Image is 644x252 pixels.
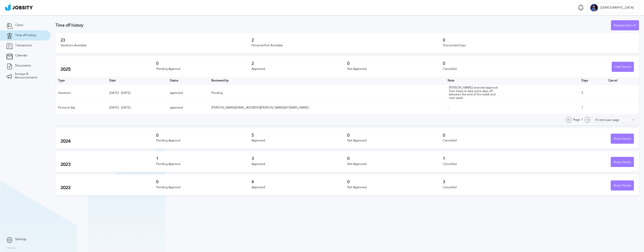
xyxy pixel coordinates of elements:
[252,67,347,71] div: Approved
[611,134,634,144] div: Show Details
[443,133,539,138] h3: 0
[611,134,634,144] button: Show Details
[598,6,636,10] span: [DEMOGRAPHIC_DATA]
[443,139,539,142] div: Cancelled
[156,139,252,142] div: Pending Approval
[56,77,107,85] th: Type
[156,133,252,138] h3: 0
[252,38,443,43] h3: 2
[347,162,443,166] div: Not Approved
[15,64,31,68] span: Documents
[443,162,539,166] div: Cancelled
[56,23,611,28] h3: Time off history
[579,101,606,114] td: 1
[211,106,309,109] span: [PERSON_NAME][EMAIL_ADDRESS][PERSON_NAME][DOMAIN_NAME]
[606,77,639,85] th: Cancel
[449,86,499,100] div: [PERSON_NAME] received approval from Satya to take some days off between the end of this week and...
[611,20,639,31] div: Request time off
[611,157,634,167] button: Show Details
[156,67,252,71] div: Pending Approval
[15,44,32,47] span: Transactions
[611,157,634,167] div: Show Details
[252,180,347,184] h3: 4
[252,156,347,161] h3: 3
[15,238,26,241] span: Settings
[56,85,107,101] td: Vacations
[443,67,539,71] div: Cancelled
[448,106,449,109] span: -
[252,162,347,166] div: Approved
[156,156,252,161] h3: 1
[579,85,606,101] td: 5
[443,44,634,47] div: Discounted Days
[590,4,598,12] div: J
[15,54,27,57] span: Calendar
[587,3,639,13] button: J[DEMOGRAPHIC_DATA]
[611,20,639,30] button: Request time off
[579,77,606,85] th: Days
[156,186,252,189] div: Pending Approval
[612,62,634,72] div: Hide Details
[573,118,583,122] span: Page: 1
[56,101,107,114] td: Personal day
[611,181,634,191] div: Show Details
[347,61,443,66] h3: 0
[347,180,443,184] h3: 0
[156,180,252,184] h3: 0
[61,44,252,47] div: Vacations Available
[445,77,579,85] th: Toggle SortBy
[61,67,156,72] h2: 2025
[107,85,167,101] td: [DATE] - [DATE]
[443,180,539,184] h3: 3
[156,61,252,66] h3: 0
[443,186,539,189] div: Cancelled
[252,44,443,47] div: Personal/Sick Available
[167,77,209,85] th: Toggle SortBy
[15,72,44,79] span: Surveys & Announcements
[347,139,443,142] div: Not Approved
[252,133,347,138] h3: 5
[61,185,156,191] h2: 2022
[443,38,634,43] h3: 0
[211,91,223,95] span: Pending
[6,247,16,250] label: Version:
[15,34,36,37] span: Time off history
[252,139,347,142] div: Approved
[209,77,445,85] th: Toggle SortBy
[252,186,347,189] div: Approved
[107,101,167,114] td: [DATE] - [DATE]
[443,61,539,66] h3: 0
[5,4,33,11] img: ab4bad089aa723f57921c736e9817d99.png
[15,24,23,27] span: Client
[107,77,167,85] th: Toggle SortBy
[611,180,634,191] button: Show Details
[61,162,156,167] h2: 2023
[167,101,209,114] td: approved
[347,133,443,138] h3: 0
[156,162,252,166] div: Pending Approval
[61,38,252,43] h3: 23
[252,61,347,66] h3: 2
[347,156,443,161] h3: 0
[347,67,443,71] div: Not Approved
[347,186,443,189] div: Not Approved
[443,156,539,161] h3: 1
[167,85,209,101] td: approved
[612,62,634,72] button: Hide Details
[61,139,156,144] h2: 2024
